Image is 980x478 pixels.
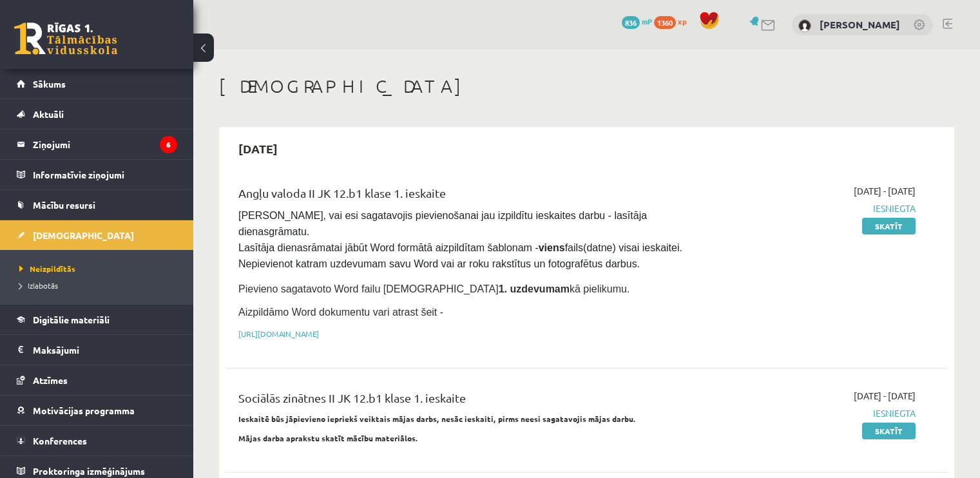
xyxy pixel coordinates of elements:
[17,305,177,334] a: Digitālie materiāli
[238,414,636,424] strong: Ieskaitē būs jāpievieno iepriekš veiktais mājas darbs, nesāc ieskaiti, pirms neesi sagatavojis mā...
[642,16,652,26] span: mP
[17,190,177,220] a: Mācību resursi
[798,19,811,32] img: Daniels Feofanovs
[862,218,916,234] a: Skatīt
[33,229,134,241] span: [DEMOGRAPHIC_DATA]
[238,283,629,294] span: Pievieno sagatavoto Word failu [DEMOGRAPHIC_DATA] kā pielikumu.
[678,16,686,26] span: xp
[33,314,110,325] span: Digitālie materiāli
[19,263,75,274] span: Neizpildītās
[33,465,145,477] span: Proktoringa izmēģinājums
[33,108,64,120] span: Aktuāli
[33,199,95,211] span: Mācību resursi
[238,307,443,318] span: Aizpildāmo Word dokumentu vari atrast šeit -
[622,16,640,29] span: 836
[19,280,180,291] a: Izlabotās
[33,335,177,365] legend: Maksājumi
[499,283,570,294] strong: 1. uzdevumam
[17,69,177,99] a: Sākums
[33,435,87,446] span: Konferences
[14,23,117,55] a: Rīgas 1. Tālmācības vidusskola
[238,433,418,443] strong: Mājas darba aprakstu skatīt mācību materiālos.
[238,210,685,269] span: [PERSON_NAME], vai esi sagatavojis pievienošanai jau izpildītu ieskaites darbu - lasītāja dienasg...
[703,406,916,420] span: Iesniegta
[17,365,177,395] a: Atzīmes
[33,129,177,159] legend: Ziņojumi
[854,389,916,403] span: [DATE] - [DATE]
[17,335,177,365] a: Maksājumi
[33,374,68,386] span: Atzīmes
[539,242,565,253] strong: viens
[33,78,66,90] span: Sākums
[820,18,900,31] a: [PERSON_NAME]
[17,99,177,129] a: Aktuāli
[703,202,916,215] span: Iesniegta
[238,389,684,413] div: Sociālās zinātnes II JK 12.b1 klase 1. ieskaite
[226,133,291,164] h2: [DATE]
[219,75,954,97] h1: [DEMOGRAPHIC_DATA]
[17,220,177,250] a: [DEMOGRAPHIC_DATA]
[622,16,652,26] a: 836 mP
[19,263,180,274] a: Neizpildītās
[33,405,135,416] span: Motivācijas programma
[854,184,916,198] span: [DATE] - [DATE]
[33,160,177,189] legend: Informatīvie ziņojumi
[238,184,684,208] div: Angļu valoda II JK 12.b1 klase 1. ieskaite
[19,280,58,291] span: Izlabotās
[17,396,177,425] a: Motivācijas programma
[17,160,177,189] a: Informatīvie ziņojumi
[17,426,177,455] a: Konferences
[654,16,676,29] span: 1360
[862,423,916,439] a: Skatīt
[17,129,177,159] a: Ziņojumi6
[654,16,693,26] a: 1360 xp
[160,136,177,153] i: 6
[238,329,319,339] a: [URL][DOMAIN_NAME]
